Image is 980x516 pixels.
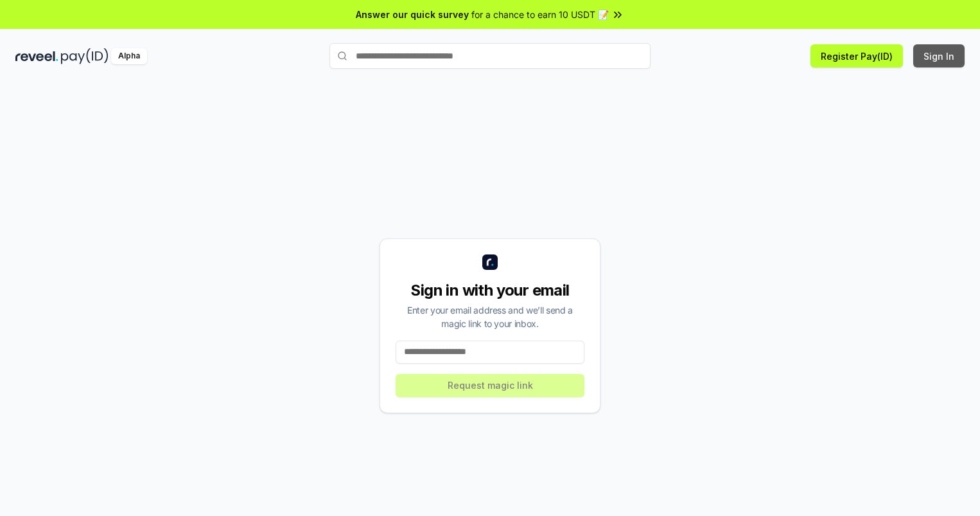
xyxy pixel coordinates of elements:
[810,44,903,67] button: Register Pay(ID)
[111,48,147,64] div: Alpha
[61,48,109,64] img: pay_id
[482,254,498,270] img: logo_small
[471,8,609,21] span: for a chance to earn 10 USDT 📝
[913,44,965,67] button: Sign In
[396,280,584,301] div: Sign in with your email
[15,48,58,64] img: reveel_dark
[396,303,584,330] div: Enter your email address and we’ll send a magic link to your inbox.
[356,8,469,21] span: Answer our quick survey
